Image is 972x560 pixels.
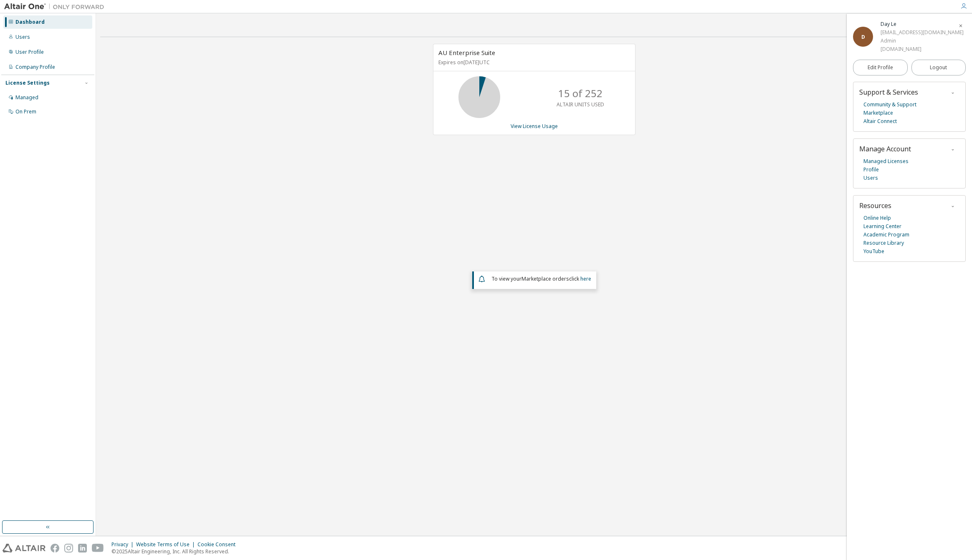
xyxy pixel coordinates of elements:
p: ALTAIR UNITS USED [557,101,604,108]
span: D [861,33,865,40]
a: Resource Library [863,239,904,247]
a: Edit Profile [853,60,908,75]
a: Profile [863,166,879,174]
span: To view your click [491,275,591,282]
div: [DOMAIN_NAME] [881,45,964,53]
div: Managed [15,94,38,101]
p: 15 of 252 [558,86,602,100]
img: altair_logo.svg [3,544,46,552]
div: Day Le [881,20,964,28]
p: Expires on [DATE] UTC [438,59,628,66]
a: View License Usage [511,123,558,130]
a: Altair Connect [863,117,897,126]
span: Edit Profile [868,64,893,71]
div: Cookie Consent [197,541,240,548]
span: AU Enterprise Suite [438,48,495,57]
a: Academic Program [863,231,909,239]
div: [EMAIL_ADDRESS][DOMAIN_NAME] [881,28,964,37]
em: Marketplace orders [521,275,569,282]
span: Logout [930,63,947,72]
img: Altair One [4,3,109,11]
div: Dashboard [15,19,45,25]
div: On Prem [15,108,36,115]
div: Users [15,34,30,40]
img: youtube.svg [92,544,104,552]
div: Company Profile [15,64,55,70]
div: Privacy [111,541,136,548]
span: Support & Services [859,88,918,97]
a: Users [863,174,878,182]
a: Managed Licenses [863,157,909,166]
div: Website Terms of Use [136,541,197,548]
div: License Settings [5,80,50,86]
img: facebook.svg [51,544,59,552]
a: here [580,275,591,282]
img: linkedin.svg [78,544,87,552]
div: Admin [881,37,964,45]
a: Community & Support [863,100,916,109]
span: Manage Account [859,144,911,153]
a: Online Help [863,214,891,222]
a: Marketplace [863,109,893,117]
p: © 2025 Altair Engineering, Inc. All Rights Reserved. [111,548,240,555]
div: User Profile [15,49,44,55]
button: Logout [911,60,966,75]
a: YouTube [863,247,884,256]
span: Resources [859,201,891,210]
a: Learning Center [863,222,901,231]
img: instagram.svg [64,544,73,552]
